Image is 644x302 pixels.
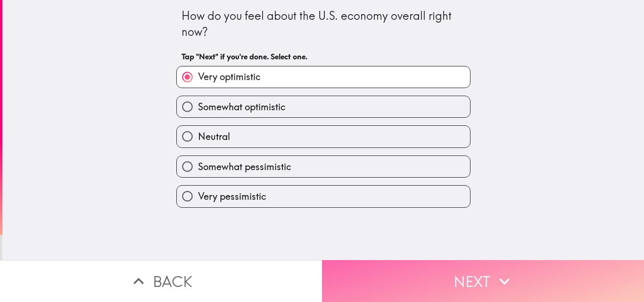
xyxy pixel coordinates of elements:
button: Somewhat optimistic [177,96,470,117]
button: Neutral [177,126,470,147]
span: Very pessimistic [198,190,266,203]
span: Neutral [198,130,230,143]
button: Very pessimistic [177,186,470,207]
button: Somewhat pessimistic [177,156,470,177]
div: How do you feel about the U.S. economy overall right now? [182,8,465,40]
span: Somewhat optimistic [198,100,286,114]
button: Very optimistic [177,66,470,88]
span: Somewhat pessimistic [198,160,291,173]
button: Next [322,260,644,302]
span: Very optimistic [198,70,261,83]
h6: Tap "Next" if you're done. Select one. [182,51,465,62]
